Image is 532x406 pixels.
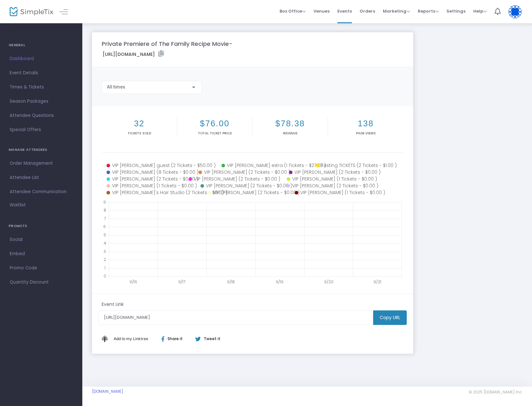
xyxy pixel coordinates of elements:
[10,202,26,208] span: Waitlist
[179,131,251,136] p: Total Ticket Price
[373,279,381,285] text: 9/21
[373,310,407,325] m-button: Copy URL
[155,336,195,342] div: Share it
[276,279,283,285] text: 9/19
[360,3,375,19] span: Orders
[104,215,106,221] text: 7
[112,331,150,347] button: Add This to My Linktree
[329,131,402,136] p: Page Views
[104,265,106,270] text: 1
[103,131,176,136] p: Tickets sold
[129,279,137,285] text: 9/16
[10,250,73,258] span: Embed
[10,278,73,286] span: Quantity Discount
[10,69,73,77] span: Event Details
[10,235,73,244] span: Social
[254,131,326,136] p: Revenue
[9,220,74,233] h4: PROMOTE
[10,173,73,182] span: Attendee List
[102,301,124,308] m-panel-subtitle: Event Link
[103,199,106,205] text: 9
[254,119,326,129] h2: $78.38
[10,111,73,120] span: Attendee Questions
[10,188,73,196] span: Attendee Communication
[473,8,487,14] span: Help
[92,389,123,394] a: [DOMAIN_NAME]
[107,84,125,89] span: All times
[104,273,106,279] text: 0
[9,39,74,52] h4: GENERAL
[104,207,106,213] text: 8
[280,8,306,14] span: Box Office
[104,248,106,254] text: 3
[104,240,106,246] text: 4
[10,264,73,272] span: Promo Code
[383,8,410,14] span: Marketing
[114,336,148,341] span: Add to my Linktree
[418,8,439,14] span: Reports
[324,279,333,285] text: 9/20
[104,232,106,237] text: 5
[227,279,235,285] text: 9/18
[337,3,352,19] span: Events
[189,336,224,342] div: Tweet it
[10,97,73,106] span: Season Packages
[469,390,522,395] span: © 2025 [DOMAIN_NAME] Inc.
[329,119,402,129] h2: 138
[313,3,330,19] span: Venues
[178,279,185,285] text: 9/17
[179,119,251,129] h2: $76.00
[103,224,106,229] text: 6
[104,257,106,262] text: 2
[103,119,176,129] h2: 32
[10,83,73,91] span: Times & Tickets
[10,159,73,168] span: Order Management
[10,126,73,134] span: Special Offers
[10,55,73,63] span: Dashboard
[446,3,466,19] span: Settings
[103,50,164,58] label: [URL][DOMAIN_NAME]
[102,39,232,48] m-panel-title: Private Premiere of The Family Recipe Movie-
[102,336,112,342] img: linktree
[9,143,74,156] h4: MANAGE ATTENDEES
